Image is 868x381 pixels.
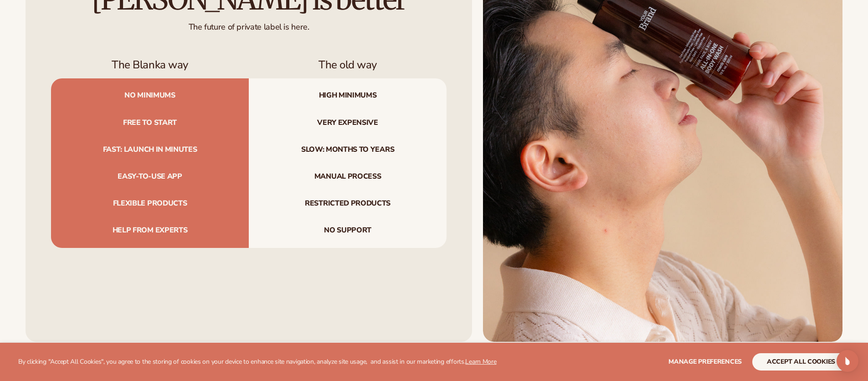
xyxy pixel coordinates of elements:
span: No minimums [51,78,249,109]
span: Fast: launch in minutes [51,136,249,163]
div: The future of private label is here. [51,15,447,32]
span: Flexible products [51,190,249,217]
span: Manual process [249,163,447,190]
span: Help from experts [51,217,249,247]
span: Manage preferences [668,357,742,366]
a: Learn More [465,357,496,366]
span: Slow: months to years [249,136,447,163]
h3: The Blanka way [51,58,249,72]
div: Open Intercom Messenger [837,350,858,372]
button: Manage preferences [668,353,742,371]
p: By clicking "Accept All Cookies", you agree to the storing of cookies on your device to enhance s... [18,358,497,366]
button: accept all cookies [752,353,850,371]
span: No support [249,217,447,247]
span: High minimums [249,78,447,109]
span: Very expensive [249,109,447,136]
span: Free to start [51,109,249,136]
span: Easy-to-use app [51,163,249,190]
span: Restricted products [249,190,447,217]
h3: The old way [249,58,447,72]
